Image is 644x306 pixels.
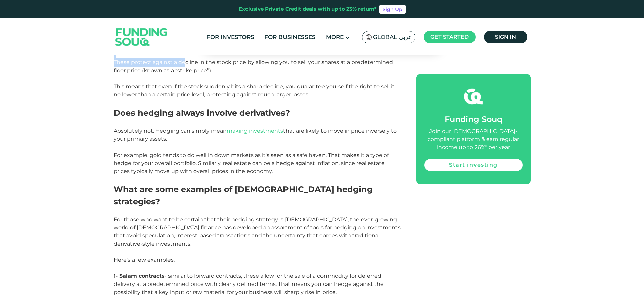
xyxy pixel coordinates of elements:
span: More [326,34,344,40]
a: For Investors [205,32,256,43]
span: Sign in [495,34,516,40]
span: What are some examples of [DEMOGRAPHIC_DATA] hedging strategies? [114,184,373,206]
a: Start investing [424,159,523,171]
img: SA Flag [366,34,372,40]
img: Logo [109,20,175,54]
a: making investments [227,128,283,134]
div: Join our [DEMOGRAPHIC_DATA]-compliant platform & earn regular income up to 26%* per year [424,127,523,151]
span: - similar to forward contracts, these allow for the sale of a commodity for deferred delivery at ... [114,273,384,295]
span: Funding Souq [445,114,502,124]
span: Does hedging always involve derivatives? [114,108,290,118]
img: fsicon [464,87,483,106]
a: Sign in [484,31,527,43]
a: Sign Up [379,5,406,14]
span: 1- Salam contracts [114,273,165,279]
span: For example, gold tends to do well in down markets as it's seen as a safe haven. That makes it a ... [114,152,389,174]
span: This means that even if the stock suddenly hits a sharp decline, you guarantee yourself the right... [114,83,395,98]
div: Exclusive Private Credit deals with up to 23% return* [239,5,377,13]
span: Here’s a few examples: [114,257,175,263]
span: Global عربي [373,33,412,41]
span: For those who want to be certain that their hedging strategy is [DEMOGRAPHIC_DATA], the ever-grow... [114,216,401,247]
span: Absolutely not. Hedging can simply mean that are likely to move in price inversely to your primar... [114,128,397,142]
span: Get started [430,34,469,40]
span: These protect against a decline in the stock price by allowing you to sell your shares at a prede... [114,59,393,74]
a: For Businesses [263,32,317,43]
